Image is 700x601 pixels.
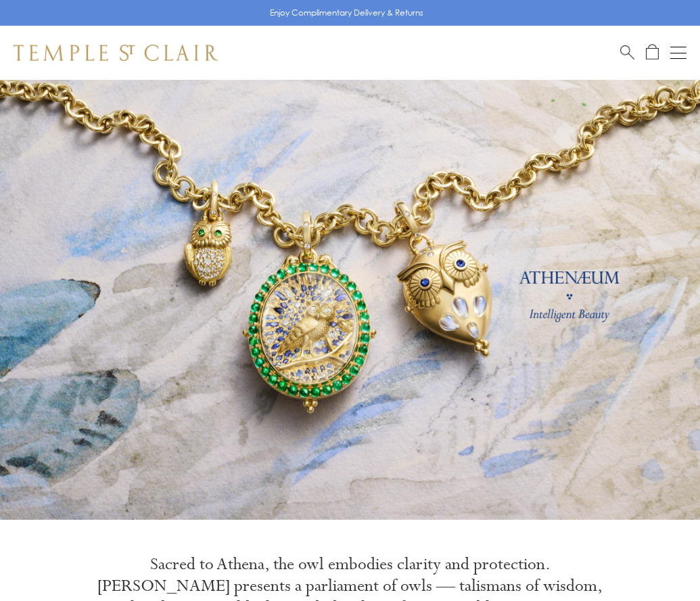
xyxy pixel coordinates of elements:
a: Open Shopping Bag [646,44,659,61]
button: Open navigation [670,45,686,61]
p: Enjoy Complimentary Delivery & Returns [270,6,423,20]
img: Temple St. Clair [14,45,218,61]
a: Search [620,44,634,61]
